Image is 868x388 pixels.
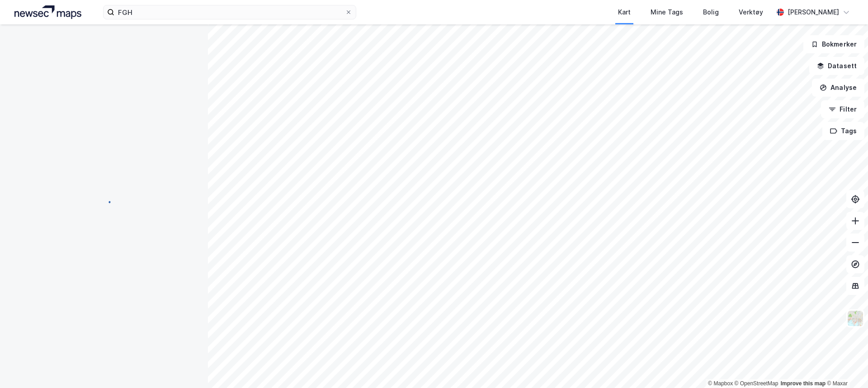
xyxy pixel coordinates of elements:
button: Tags [822,122,864,140]
img: spinner.a6d8c91a73a9ac5275cf975e30b51cfb.svg [97,194,111,208]
img: Z [847,310,864,327]
div: Mine Tags [651,7,683,18]
div: Bolig [703,7,719,18]
div: Kart [618,7,631,18]
input: Søk på adresse, matrikkel, gårdeiere, leietakere eller personer [114,5,345,19]
a: OpenStreetMap [735,380,778,387]
img: logo.a4113a55bc3d86da70a041830d287a7e.svg [14,5,81,19]
button: Filter [821,100,864,118]
iframe: Chat Widget [823,345,868,388]
button: Analyse [812,79,864,97]
div: [PERSON_NAME] [788,7,839,18]
button: Datasett [809,57,864,75]
a: Improve this map [781,380,826,387]
a: Mapbox [708,380,733,387]
div: Verktøy [739,7,763,18]
button: Bokmerker [803,35,864,53]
